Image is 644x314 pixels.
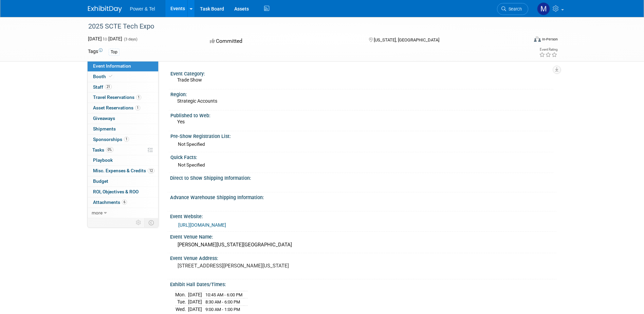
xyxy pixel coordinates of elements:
span: (3 days) [123,37,137,41]
span: Attachments [93,199,127,205]
span: [DATE] [DATE] [88,36,122,41]
span: Playbook [93,157,113,163]
div: Published to Web: [170,110,553,119]
a: more [88,208,158,218]
span: Search [506,6,522,12]
span: Asset Reservations [93,105,140,110]
a: ROI, Objectives & ROO [88,187,158,197]
td: Toggle Event Tabs [144,218,158,227]
span: 8:30 AM - 6:00 PM [205,299,240,304]
a: Shipments [88,124,158,134]
span: Trade Show [177,77,202,83]
span: Travel Reservations [93,94,141,100]
td: Personalize Event Tab Strip [133,218,145,227]
a: Attachments6 [88,197,158,208]
div: Not Specified [178,141,551,147]
span: Misc. Expenses & Credits [93,168,154,173]
div: Event Rating [539,48,557,51]
span: 6 [122,199,127,205]
span: Booth [93,74,114,79]
span: Yes [177,119,185,124]
span: 10:45 AM - 6:00 PM [205,292,242,297]
span: Shipments [93,126,116,132]
td: [DATE] [188,298,202,306]
span: 21 [105,84,112,89]
span: Event Information [93,63,131,69]
span: Staff [93,84,112,90]
span: [US_STATE], [GEOGRAPHIC_DATA] [374,37,439,42]
div: Advance Warehouse Shipping Information: [170,192,556,201]
div: Top [109,49,119,56]
div: Direct to Show Shipping Information: [170,173,556,181]
a: Budget [88,176,158,187]
span: 12 [148,168,154,173]
div: Event Venue Address: [170,253,556,262]
pre: [STREET_ADDRESS][PERSON_NAME][US_STATE] [178,263,324,269]
a: Playbook [88,155,158,165]
td: Wed. [175,306,188,313]
a: Tasks0% [88,145,158,155]
div: 2025 SCTE Tech Expo [86,20,518,33]
img: Michael Mackeben [537,2,550,15]
span: 9:00 AM - 1:00 PM [205,307,240,312]
a: [URL][DOMAIN_NAME] [178,222,226,228]
div: Region: [170,89,553,98]
div: Pre-Show Registration List: [170,131,553,140]
div: In-Person [542,37,558,42]
span: Tasks [92,147,113,153]
div: Exhibit Hall Dates/Times: [170,279,556,288]
span: more [92,210,103,215]
a: Search [497,3,528,15]
div: Event Format [488,35,558,46]
span: 0% [106,147,113,152]
a: Booth [88,72,158,82]
img: ExhibitDay [88,6,122,13]
img: Format-Inperson.png [534,36,541,42]
i: Booth reservation complete [109,74,112,78]
span: 1 [136,95,141,100]
span: ROI, Objectives & ROO [93,189,139,194]
div: Committed [208,35,358,47]
div: Event Website: [170,211,556,220]
div: Not Specified [178,162,551,168]
td: Tue. [175,298,188,306]
span: Budget [93,178,108,184]
a: Asset Reservations1 [88,103,158,113]
div: Quick Facts: [170,152,553,161]
span: 1 [135,105,140,110]
a: Sponsorships1 [88,135,158,145]
span: to [102,36,108,41]
a: Giveaways [88,114,158,124]
td: [DATE] [188,291,202,298]
span: Giveaways [93,116,115,121]
a: Staff21 [88,82,158,92]
span: Power & Tel [130,6,155,12]
div: Event Venue Name: [170,232,556,240]
td: Tags [88,48,103,56]
span: Strategic Accounts [177,98,217,104]
div: Event Category: [170,69,553,77]
span: 1 [124,137,129,142]
td: [DATE] [188,306,202,313]
a: Travel Reservations1 [88,92,158,103]
a: Event Information [88,61,158,71]
div: [PERSON_NAME][US_STATE][GEOGRAPHIC_DATA] [175,240,551,250]
a: Misc. Expenses & Credits12 [88,166,158,176]
td: Mon. [175,291,188,298]
span: Sponsorships [93,137,129,142]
